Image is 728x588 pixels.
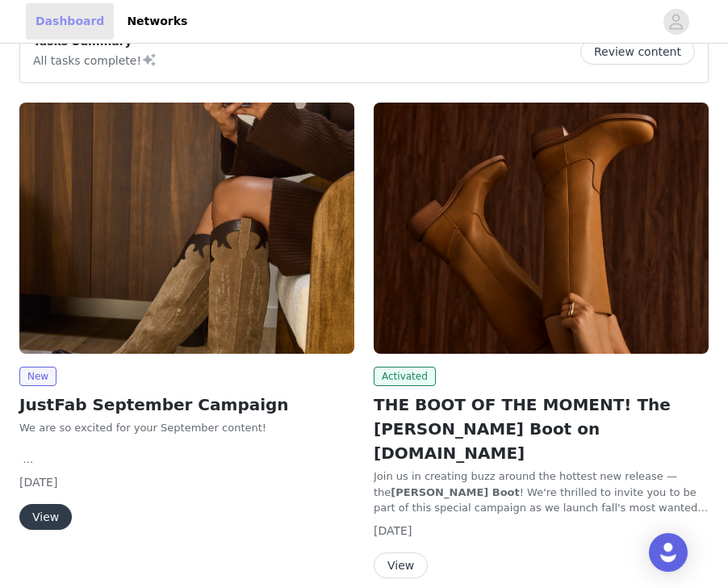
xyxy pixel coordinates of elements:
button: View [19,504,72,530]
h2: THE BOOT OF THE MOMENT! The [PERSON_NAME] Boot on [DOMAIN_NAME] [374,393,709,465]
button: View [374,552,428,578]
span: [DATE] [19,476,57,489]
img: JustFab [19,103,354,354]
p: Join us in creating buzz around the hottest new release — the ! We're thrilled to invite you to b... [374,468,709,516]
a: Networks [117,3,197,40]
img: JustFab [374,103,709,354]
span: [DATE] [374,524,412,537]
span: New [19,367,56,386]
a: Dashboard [26,3,114,40]
p: We are so excited for your September content! [19,420,354,436]
a: View [374,560,428,572]
strong: [PERSON_NAME] Boot [391,486,519,498]
p: All tasks complete! [33,50,157,69]
div: Open Intercom Messenger [649,533,688,572]
h2: JustFab September Campaign [19,393,354,417]
div: avatar [668,9,684,35]
span: Activated [374,367,436,386]
a: View [19,511,72,523]
button: Review content [580,39,695,65]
